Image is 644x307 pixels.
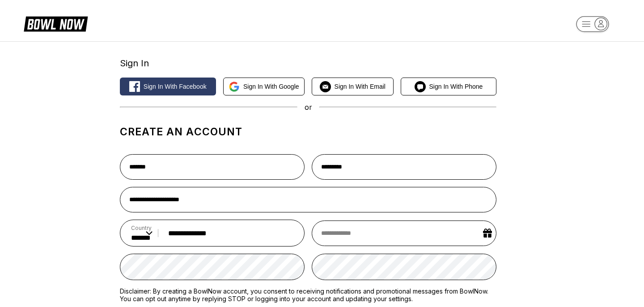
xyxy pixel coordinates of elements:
[120,125,496,138] h1: Create an account
[223,78,305,95] button: Sign in with Google
[131,225,153,231] label: Country
[429,83,483,90] span: Sign in with Phone
[120,78,216,95] button: Sign in with Facebook
[120,103,496,112] div: or
[144,83,207,90] span: Sign in with Facebook
[120,58,496,69] div: Sign In
[312,78,393,95] button: Sign in with Email
[120,287,496,303] label: Disclaimer: By creating a BowlNow account, you consent to receiving notifications and promotional...
[243,83,299,90] span: Sign in with Google
[335,83,386,90] span: Sign in with Email
[401,78,497,95] button: Sign in with Phone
